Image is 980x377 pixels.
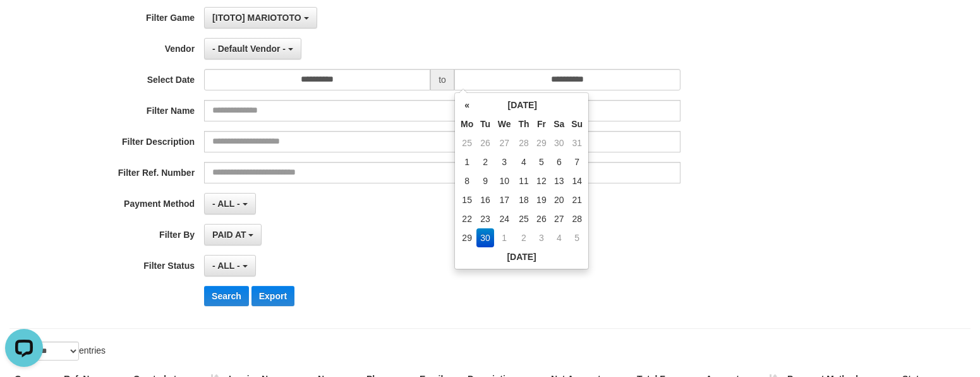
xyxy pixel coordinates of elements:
th: [DATE] [476,96,568,114]
td: 4 [550,228,568,247]
td: 11 [515,171,533,190]
td: 3 [533,228,550,247]
td: 5 [568,228,586,247]
td: 4 [515,152,533,171]
td: 30 [550,133,568,152]
td: 25 [515,209,533,228]
button: - ALL - [204,193,255,214]
th: We [494,114,515,133]
td: 7 [568,152,586,171]
td: 29 [533,133,550,152]
td: 30 [476,228,494,247]
td: 20 [550,190,568,209]
td: 28 [515,133,533,152]
td: 5 [533,152,550,171]
td: 17 [494,190,515,209]
td: 21 [568,190,586,209]
td: 24 [494,209,515,228]
button: Open LiveChat chat widget [5,5,43,43]
td: 1 [457,152,476,171]
td: 26 [533,209,550,228]
button: Search [204,286,249,306]
button: - ALL - [204,255,255,276]
td: 23 [476,209,494,228]
td: 31 [568,133,586,152]
td: 2 [476,152,494,171]
td: 1 [494,228,515,247]
td: 27 [550,209,568,228]
td: 27 [494,133,515,152]
span: - ALL - [212,199,240,209]
td: 25 [457,133,476,152]
button: PAID AT [204,224,262,245]
td: 2 [515,228,533,247]
td: 13 [550,171,568,190]
td: 6 [550,152,568,171]
span: to [430,69,454,90]
th: Tu [476,114,494,133]
button: - Default Vendor - [204,38,301,59]
th: Th [515,114,533,133]
td: 19 [533,190,550,209]
th: Sa [550,114,568,133]
td: 28 [568,209,586,228]
span: PAID AT [212,230,246,240]
span: [ITOTO] MARIOTOTO [212,13,301,23]
th: Su [568,114,586,133]
td: 22 [457,209,476,228]
th: [DATE] [457,247,586,266]
th: Mo [457,114,476,133]
td: 29 [457,228,476,247]
td: 14 [568,171,586,190]
span: - ALL - [212,261,240,271]
td: 18 [515,190,533,209]
td: 10 [494,171,515,190]
span: - Default Vendor - [212,44,286,54]
th: Fr [533,114,550,133]
label: Show entries [9,342,106,361]
td: 3 [494,152,515,171]
td: 16 [476,190,494,209]
button: Export [251,286,294,306]
select: Showentries [32,342,79,361]
td: 15 [457,190,476,209]
th: « [457,96,476,114]
td: 26 [476,133,494,152]
td: 12 [533,171,550,190]
td: 8 [457,171,476,190]
td: 9 [476,171,494,190]
button: [ITOTO] MARIOTOTO [204,7,317,28]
